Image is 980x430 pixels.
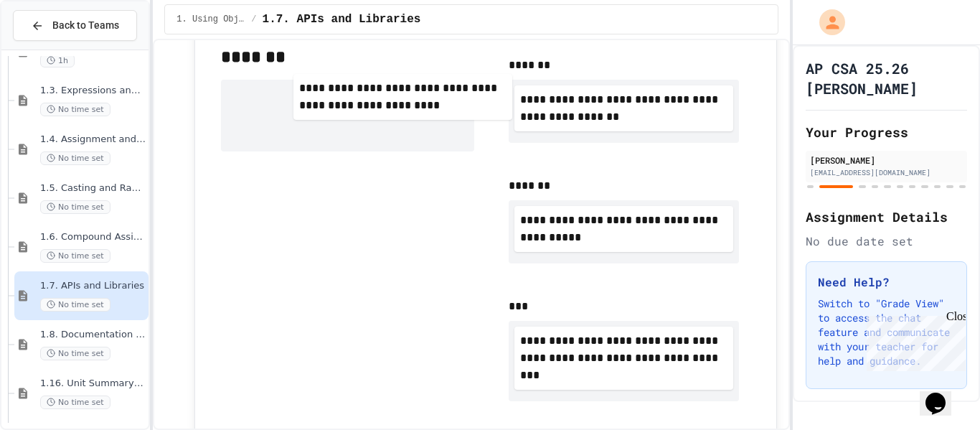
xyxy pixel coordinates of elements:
span: No time set [40,347,110,360]
span: 1.7. APIs and Libraries [263,11,421,28]
div: [EMAIL_ADDRESS][DOMAIN_NAME] [810,167,963,178]
div: No due date set [806,233,967,250]
span: 1.16. Unit Summary 1a (1.1-1.6) [40,378,146,390]
h2: Your Progress [806,122,967,142]
iframe: chat widget [920,373,966,416]
span: 1.3. Expressions and Output [New] [40,85,146,97]
h2: Assignment Details [806,207,967,227]
span: 1.8. Documentation with Comments and Preconditions [40,329,146,341]
span: 1. Using Objects and Methods [176,14,245,25]
span: No time set [40,200,110,214]
div: [PERSON_NAME] [810,154,963,167]
h1: AP CSA 25.26 [PERSON_NAME] [806,58,967,98]
div: My Account [804,6,849,39]
iframe: chat widget [861,310,966,371]
span: / [251,14,256,25]
span: No time set [40,151,110,165]
span: 1.6. Compound Assignment Operators [40,231,146,243]
span: No time set [40,396,110,409]
span: No time set [40,103,110,116]
span: Back to Teams [52,18,119,33]
div: Chat with us now!Close [6,6,99,91]
span: 1.5. Casting and Ranges of Values [40,182,146,195]
span: 1.7. APIs and Libraries [40,280,146,292]
p: Switch to "Grade View" to access the chat feature and communicate with your teacher for help and ... [818,296,955,368]
h3: Need Help? [818,274,955,291]
span: 1h [40,54,75,67]
span: No time set [40,298,110,312]
span: No time set [40,249,110,263]
span: 1.4. Assignment and Input [40,134,146,146]
button: Back to Teams [13,10,137,41]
